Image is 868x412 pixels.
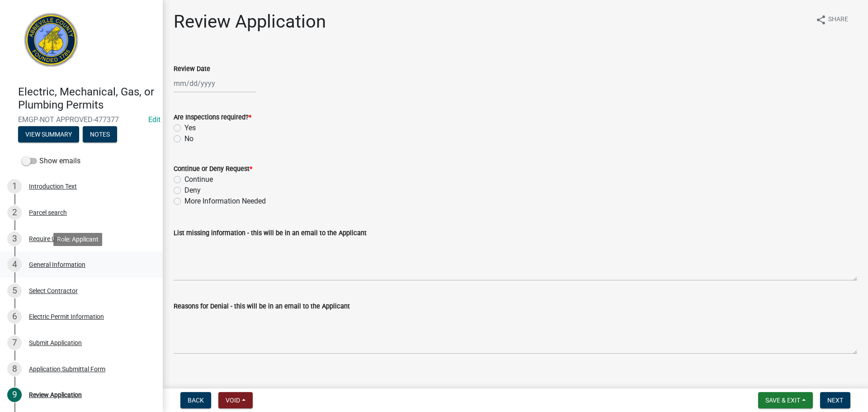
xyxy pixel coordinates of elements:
[184,185,201,196] label: Deny
[18,126,79,142] button: View Summary
[174,230,367,237] label: List missing information - this will be in an email to the Applicant
[83,126,117,142] button: Notes
[7,205,22,220] div: 2
[29,288,78,294] div: Select Contractor
[7,179,22,194] div: 1
[53,233,102,246] div: Role: Applicant
[174,303,350,310] label: Reasons for Denial - this will be in an email to the Applicant
[148,115,160,124] wm-modal-confirm: Edit Application Number
[7,284,22,298] div: 5
[29,183,77,189] div: Introduction Text
[18,131,79,138] wm-modal-confirm: Summary
[148,115,160,124] a: Edit
[174,114,251,121] label: Are Inspections required?
[188,397,204,404] span: Back
[18,9,85,76] img: Abbeville County, South Carolina
[184,133,193,144] label: No
[7,336,22,350] div: 7
[174,74,256,93] input: mm/dd/yyyy
[174,166,252,172] label: Continue or Deny Request
[174,66,210,72] label: Review Date
[7,257,22,272] div: 4
[7,232,22,246] div: 3
[29,366,105,372] div: Application Submittal Form
[29,392,82,398] div: Review Application
[184,123,196,133] label: Yes
[758,392,813,408] button: Save & Exit
[22,156,80,166] label: Show emails
[180,392,211,408] button: Back
[827,397,843,404] span: Next
[29,261,85,268] div: General Information
[29,340,82,346] div: Submit Application
[18,85,156,112] h4: Electric, Mechanical, Gas, or Plumbing Permits
[18,115,145,124] span: EMGP-NOT APPROVED-477377
[83,131,117,138] wm-modal-confirm: Notes
[29,313,104,320] div: Electric Permit Information
[816,14,826,25] i: share
[29,209,67,216] div: Parcel search
[218,392,253,408] button: Void
[29,236,64,242] div: Require User
[7,388,22,402] div: 9
[184,174,213,185] label: Continue
[7,362,22,376] div: 8
[184,196,266,207] label: More Information Needed
[174,11,326,33] h1: Review Application
[7,309,22,324] div: 6
[820,392,850,408] button: Next
[808,11,855,28] button: shareShare
[226,397,240,404] span: Void
[765,397,800,404] span: Save & Exit
[828,14,848,25] span: Share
